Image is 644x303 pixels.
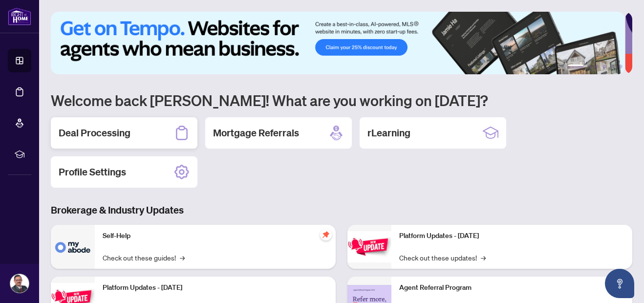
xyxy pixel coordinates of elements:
[399,231,624,241] p: Platform Updates - [DATE]
[59,126,130,140] h2: Deal Processing
[51,225,95,269] img: Self-Help
[347,231,391,262] img: Platform Updates - June 23, 2025
[103,282,328,293] p: Platform Updates - [DATE]
[51,12,625,74] img: Slide 0
[367,126,410,140] h2: rLearning
[399,282,624,293] p: Agent Referral Program
[51,203,632,217] h3: Brokerage & Industry Updates
[8,7,31,25] img: logo
[568,65,583,68] button: 1
[180,252,185,263] span: →
[619,65,623,68] button: 6
[10,274,29,293] img: Profile Icon
[59,165,126,179] h2: Profile Settings
[399,252,486,263] a: Check out these updates!→
[595,65,599,68] button: 3
[605,269,634,298] button: Open asap
[103,231,328,241] p: Self-Help
[587,65,591,68] button: 2
[481,252,486,263] span: →
[611,65,615,68] button: 5
[213,126,299,140] h2: Mortgage Referrals
[51,91,632,109] h1: Welcome back [PERSON_NAME]! What are you working on [DATE]?
[603,65,607,68] button: 4
[320,229,332,240] span: pushpin
[103,252,185,263] a: Check out these guides!→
